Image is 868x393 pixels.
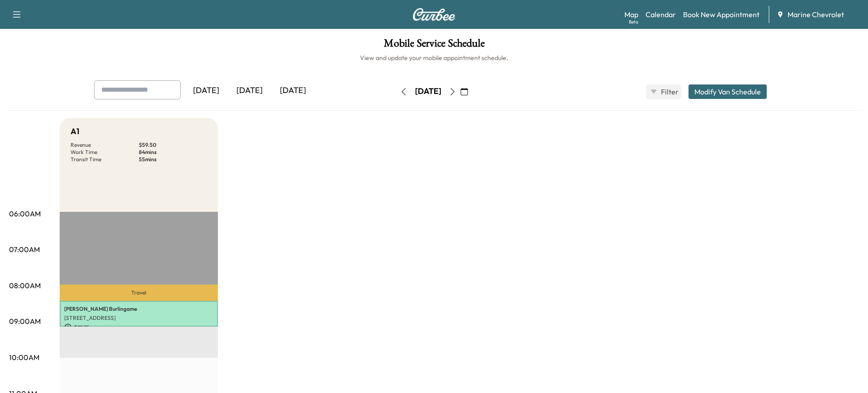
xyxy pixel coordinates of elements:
[629,19,638,25] div: Beta
[412,8,456,21] img: Curbee Logo
[415,86,441,97] div: [DATE]
[64,314,213,322] p: [STREET_ADDRESS]
[788,9,844,20] span: Marine Chevrolet
[139,149,207,156] p: 84 mins
[646,9,676,20] a: Calendar
[271,80,315,101] div: [DATE]
[661,86,677,97] span: Filter
[646,84,681,99] button: Filter
[624,9,638,20] a: MapBeta
[71,141,139,149] p: Revenue
[139,156,207,163] p: 55 mins
[139,141,207,149] p: $ 59.50
[184,80,228,101] div: [DATE]
[71,149,139,156] p: Work Time
[9,53,859,62] h6: View and update your mobile appointment schedule.
[683,9,759,20] a: Book New Appointment
[64,305,213,313] p: [PERSON_NAME] Burlingame
[9,38,859,53] h1: Mobile Service Schedule
[71,156,139,163] p: Transit Time
[689,84,767,99] button: Modify Van Schedule
[228,80,271,101] div: [DATE]
[71,125,80,138] h5: A1
[9,208,41,219] p: 06:00AM
[64,323,213,332] p: $ 29.75
[9,244,40,255] p: 07:00AM
[9,280,41,291] p: 08:00AM
[9,316,41,327] p: 09:00AM
[60,285,218,301] p: Travel
[9,352,39,363] p: 10:00AM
